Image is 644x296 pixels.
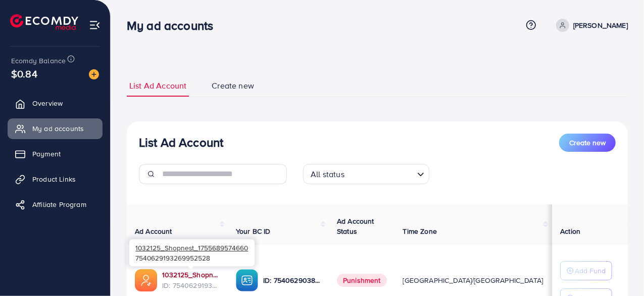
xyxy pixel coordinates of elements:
[575,265,606,277] p: Add Fund
[32,149,61,159] span: Payment
[11,56,66,66] span: Ecomdy Balance
[32,174,76,184] span: Product Links
[309,167,346,182] span: All status
[129,80,186,92] span: List Ad Account
[8,169,103,189] a: Product Links
[135,243,248,252] span: 1032125_Shopnest_1755689574660
[569,138,606,148] span: Create new
[263,274,321,286] p: ID: 7540629038495318032
[601,250,636,288] iframe: Chat
[8,194,103,215] a: Affiliate Program
[403,226,437,236] span: Time Zone
[129,239,255,266] div: 7540629193269952528
[337,274,387,287] span: Punishment
[337,216,374,236] span: Ad Account Status
[11,66,37,81] span: $0.84
[162,280,220,290] span: ID: 7540629193269952528
[10,14,78,30] img: logo
[32,123,84,134] span: My ad accounts
[560,261,612,280] button: Add Fund
[560,226,580,236] span: Action
[573,19,628,31] p: [PERSON_NAME]
[552,19,628,32] a: [PERSON_NAME]
[8,118,103,139] a: My ad accounts
[127,18,221,33] h3: My ad accounts
[212,80,254,92] span: Create new
[559,134,616,152] button: Create new
[8,144,103,164] a: Payment
[236,269,258,291] img: ic-ba-acc.ded83a64.svg
[135,226,172,236] span: Ad Account
[89,19,101,31] img: menu
[32,98,63,108] span: Overview
[135,269,157,291] img: ic-ads-acc.e4c84228.svg
[139,135,223,150] h3: List Ad Account
[403,275,543,285] span: [GEOGRAPHIC_DATA]/[GEOGRAPHIC_DATA]
[162,270,220,280] a: 1032125_Shopnest_1755689574660
[348,165,413,182] input: Search for option
[89,69,99,79] img: image
[303,164,429,184] div: Search for option
[32,199,86,209] span: Affiliate Program
[8,93,103,113] a: Overview
[236,226,271,236] span: Your BC ID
